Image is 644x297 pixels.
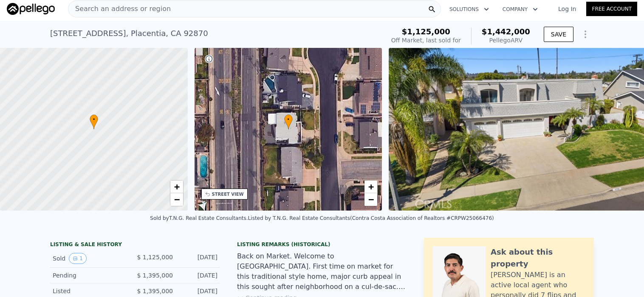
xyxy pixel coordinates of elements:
[137,272,173,279] span: $ 1,395,000
[364,193,377,206] a: Zoom out
[364,180,377,193] a: Zoom in
[50,28,208,39] div: [STREET_ADDRESS] , Placentia , CA 92870
[53,253,128,264] div: Sold
[212,191,244,197] div: STREET VIEW
[443,2,496,17] button: Solutions
[174,181,179,192] span: +
[368,194,374,205] span: −
[284,114,293,129] div: •
[150,215,248,221] div: Sold by T.N.G. Real Estate Consultants .
[137,288,173,294] span: $ 1,395,000
[180,271,217,280] div: [DATE]
[491,246,585,270] div: Ask about this property
[284,116,293,123] span: •
[482,27,530,36] span: $1,442,000
[180,253,217,264] div: [DATE]
[180,287,217,295] div: [DATE]
[544,27,573,42] button: SAVE
[482,36,530,44] div: Pellego ARV
[237,241,407,248] div: Listing Remarks (Historical)
[90,114,98,129] div: •
[577,26,594,43] button: Show Options
[368,181,374,192] span: +
[496,2,545,17] button: Company
[402,27,450,36] span: $1,125,000
[50,241,220,250] div: LISTING & SALE HISTORY
[548,5,586,13] a: Log In
[170,193,183,206] a: Zoom out
[237,251,407,292] div: Back on Market. Welcome to [GEOGRAPHIC_DATA]. First time on market for this traditional style hom...
[174,194,179,205] span: −
[53,271,128,280] div: Pending
[53,287,128,295] div: Listed
[391,36,461,44] div: Off Market, last sold for
[586,2,637,16] a: Free Account
[7,3,55,15] img: Pellego
[69,253,87,264] button: View historical data
[90,116,98,123] span: •
[248,215,494,221] div: Listed by T.N.G. Real Estate Consultants (Contra Costa Association of Realtors #CRPW25066476)
[170,180,183,193] a: Zoom in
[68,4,171,14] span: Search an address or region
[137,254,173,261] span: $ 1,125,000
